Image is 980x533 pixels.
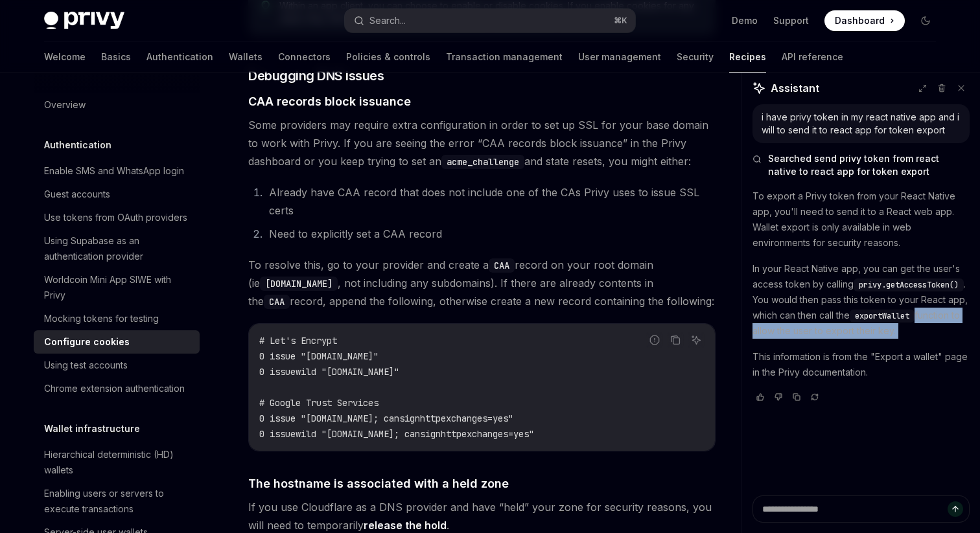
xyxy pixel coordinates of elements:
[278,41,331,73] a: Connectors
[768,152,970,178] span: Searched send privy token from react native to react app for token export
[34,377,200,400] a: Chrome extension authentication
[146,41,213,73] a: Authentication
[729,41,766,73] a: Recipes
[44,272,192,303] div: Worldcoin Mini App SIWE with Privy
[369,13,406,28] div: Search...
[259,413,513,424] span: 0 issue "[DOMAIN_NAME]; cansignhttpexchanges=yes"
[34,268,200,307] a: Worldcoin Mini App SIWE with Privy
[34,482,200,521] a: Enabling users or servers to execute transactions
[44,137,111,153] h5: Authentication
[667,332,684,348] button: Copy the contents from the code block
[34,330,200,354] a: Configure cookies
[260,277,338,291] code: [DOMAIN_NAME]
[248,93,411,110] span: CAA records block issuance
[44,447,192,478] div: Hierarchical deterministic (HD) wallets
[259,350,379,362] span: 0 issue "[DOMAIN_NAME]"
[44,311,159,326] div: Mocking tokens for testing
[345,9,635,32] button: Search...⌘K
[34,443,200,482] a: Hierarchical deterministic (HD) wallets
[688,332,705,348] button: Ask AI
[446,41,563,73] a: Transaction management
[34,307,200,330] a: Mocking tokens for testing
[259,335,337,346] span: # Let's Encrypt
[44,41,86,73] a: Welcome
[44,486,192,517] div: Enabling users or servers to execute transactions
[578,41,661,73] a: User management
[34,229,200,268] a: Using Supabase as an authentication provider
[229,41,262,73] a: Wallets
[824,10,905,31] a: Dashboard
[259,428,534,440] span: 0 issuewild "[DOMAIN_NAME]; cansignhttpexchanges=yes"
[248,67,384,85] span: Debugging DNS issues
[441,155,524,169] code: acme_challenge
[44,334,130,350] div: Configure cookies
[44,357,128,373] div: Using test accounts
[948,501,963,517] button: Send message
[101,41,131,73] a: Basics
[264,295,290,309] code: CAA
[44,97,86,113] div: Overview
[248,256,716,310] span: To resolve this, go to your provider and create a record on your root domain (ie , not including ...
[782,41,843,73] a: API reference
[44,12,124,30] img: dark logo
[34,354,200,377] a: Using test accounts
[835,14,885,27] span: Dashboard
[44,210,187,225] div: Use tokens from OAuth providers
[752,188,970,251] p: To export a Privy token from your React Native app, you'll need to send it to a React web app. Wa...
[44,381,185,396] div: Chrome extension authentication
[614,16,627,26] span: ⌘ K
[646,332,663,348] button: Report incorrect code
[44,163,184,179] div: Enable SMS and WhatsApp login
[859,280,959,290] span: privy.getAccessToken()
[915,10,936,31] button: Toggle dark mode
[489,258,515,273] code: CAA
[44,421,140,437] h5: Wallet infrastructure
[771,80,819,96] span: Assistant
[34,159,200,183] a: Enable SMS and WhatsApp login
[265,225,716,243] li: Need to explicitly set a CAA record
[752,261,970,339] p: In your React Native app, you can get the user's access token by calling . You would then pass th...
[855,311,909,321] span: exportWallet
[265,183,716,220] li: Already have CAA record that does not include one of the CAs Privy uses to issue SSL certs
[677,41,714,73] a: Security
[44,187,110,202] div: Guest accounts
[752,349,970,380] p: This information is from the "Export a wallet" page in the Privy documentation.
[34,183,200,206] a: Guest accounts
[259,366,399,378] span: 0 issuewild "[DOMAIN_NAME]"
[259,397,379,409] span: # Google Trust Services
[762,111,961,137] div: i have privy token in my react native app and i will to send it to react app for token export
[44,233,192,264] div: Using Supabase as an authentication provider
[248,116,716,170] span: Some providers may require extra configuration in order to set up SSL for your base domain to wor...
[732,14,758,27] a: Demo
[346,41,430,73] a: Policies & controls
[752,152,970,178] button: Searched send privy token from react native to react app for token export
[248,475,509,492] span: The hostname is associated with a held zone
[773,14,809,27] a: Support
[34,206,200,229] a: Use tokens from OAuth providers
[34,93,200,117] a: Overview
